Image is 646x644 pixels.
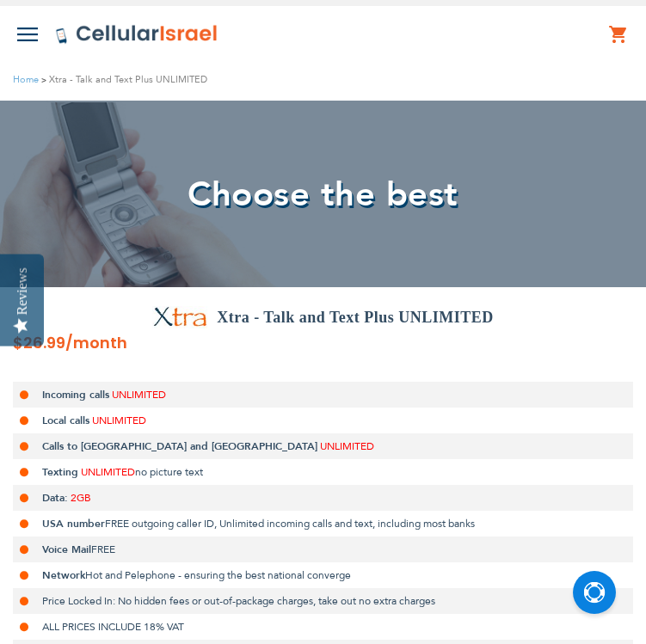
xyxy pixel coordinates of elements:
img: Toggle Menu [17,28,38,41]
span: UNLIMITED [112,388,166,402]
li: ALL PRICES INCLUDE 18% VAT [13,614,633,640]
a: Home [13,73,39,86]
span: UNLIMITED [81,465,135,479]
span: Hot and Pelephone - ensuring the best national converge [85,568,351,582]
span: 2GB [71,491,91,505]
span: no picture text [135,465,203,479]
strong: Voice Mail [42,543,91,556]
span: /month [65,330,127,356]
strong: Network [42,568,85,582]
strong: Texting [42,465,78,479]
li: Xtra - Talk and Text Plus UNLIMITED [39,71,207,88]
img: Xtra - Talk and Text Plus UNLIMITED [152,306,208,328]
strong: Calls to [GEOGRAPHIC_DATA] and [GEOGRAPHIC_DATA] [42,439,317,453]
h2: Xtra - Talk and Text Plus UNLIMITED [217,304,494,330]
span: UNLIMITED [320,439,374,453]
img: Cellular Israel Logo [55,24,218,45]
strong: Incoming calls [42,388,109,402]
strong: Data: [42,491,68,505]
span: Choose the best [188,171,458,218]
strong: USA number [42,517,105,531]
li: Price Locked In: No hidden fees or out-of-package charges, take out no extra charges [13,588,633,614]
span: UNLIMITED [92,414,146,427]
strong: Local calls [42,414,89,427]
div: Reviews [15,267,30,315]
span: FREE [91,543,115,556]
span: FREE outgoing caller ID, Unlimited incoming calls and text, including most banks [105,517,475,531]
